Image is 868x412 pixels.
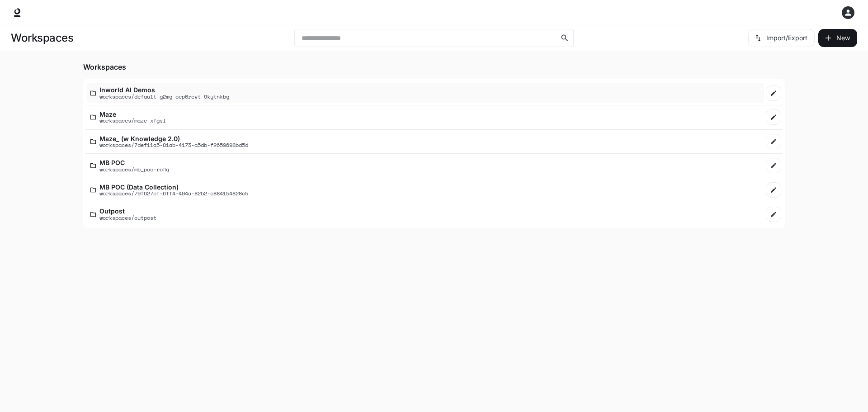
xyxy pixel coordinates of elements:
[87,156,764,176] a: MB POCworkspaces/mb_poc-rofig
[99,111,166,118] p: Maze
[766,158,781,173] a: Edit workspace
[99,166,169,172] p: workspaces/mb_poc-rofig
[766,207,781,222] a: Edit workspace
[99,190,248,196] p: workspaces/79f627cf-6ff4-494a-8252-c884154828c5
[766,134,781,149] a: Edit workspace
[99,135,248,142] p: Maze_ (w Knowledge 2.0)
[11,29,73,47] h1: Workspaces
[99,215,156,221] p: workspaces/outpost
[766,85,781,101] a: Edit workspace
[99,142,248,148] p: workspaces/7def11a5-81ab-4173-a5db-f2659698bd5d
[99,86,229,93] p: Inworld AI Demos
[99,118,166,123] p: workspaces/maze-xfgsi
[99,159,169,166] p: MB POC
[87,204,764,224] a: Outpostworkspaces/outpost
[748,29,815,47] button: Import/Export
[99,208,156,214] p: Outpost
[87,132,764,152] a: Maze_ (w Knowledge 2.0)workspaces/7def11a5-81ab-4173-a5db-f2659698bd5d
[818,29,857,47] button: Create workspace
[87,83,764,103] a: Inworld AI Demosworkspaces/default-g2mg-oep0rcvt-9kytnkbg
[99,94,229,99] p: workspaces/default-g2mg-oep0rcvt-9kytnkbg
[99,184,248,190] p: MB POC (Data Collection)
[83,62,785,72] h5: Workspaces
[766,109,781,125] a: Edit workspace
[87,107,764,128] a: Mazeworkspaces/maze-xfgsi
[766,182,781,198] a: Edit workspace
[87,180,764,200] a: MB POC (Data Collection)workspaces/79f627cf-6ff4-494a-8252-c884154828c5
